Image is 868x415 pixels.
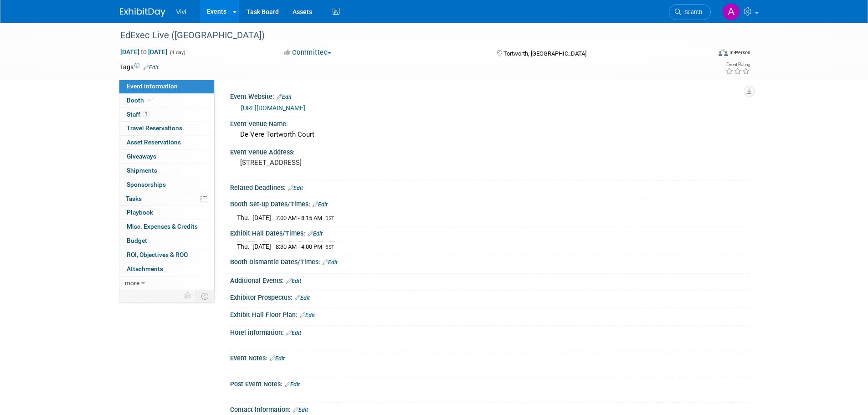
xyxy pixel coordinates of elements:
[127,181,166,188] span: Sponsorships
[252,213,271,222] td: [DATE]
[144,64,159,71] a: Edit
[230,291,749,302] div: Exhibitor Prospectus:
[657,47,751,61] div: Event Format
[237,242,252,251] td: Thu.
[119,192,214,206] a: Tasks
[286,330,301,336] a: Edit
[240,159,436,167] pre: [STREET_ADDRESS]
[119,248,214,262] a: ROI, Objectives & ROO
[119,262,214,276] a: Attachments
[230,351,749,363] div: Event Notes:
[120,48,168,56] span: [DATE] [DATE]
[143,111,149,118] span: 1
[127,82,178,90] span: Event Information
[295,295,310,301] a: Edit
[119,80,214,93] a: Event Information
[230,226,749,238] div: Exhibit Hall Dates/Times:
[277,94,292,100] a: Edit
[325,215,334,221] span: BST
[119,94,214,108] a: Booth
[195,290,214,302] td: Toggle Event Tabs
[119,136,214,149] a: Asset Reservations
[323,259,338,266] a: Edit
[725,62,750,67] div: Event Rating
[237,213,252,222] td: Thu.
[308,231,323,237] a: Edit
[148,97,153,102] i: Booth reservation complete
[237,128,742,142] div: De Vere Tortworth Court
[276,215,322,221] span: 7:00 AM - 8:15 AM
[230,145,749,157] div: Event Venue Address:
[325,244,334,250] span: BST
[127,167,157,174] span: Shipments
[230,117,749,128] div: Event Venue Name:
[285,381,300,388] a: Edit
[120,8,165,17] img: ExhibitDay
[276,243,322,250] span: 8:30 AM - 4:00 PM
[127,138,181,146] span: Asset Reservations
[127,111,149,118] span: Staff
[127,124,182,132] span: Travel Reservations
[127,153,156,160] span: Giveaways
[127,251,188,258] span: ROI, Objectives & ROO
[119,150,214,164] a: Giveaways
[230,308,749,320] div: Exhibit Hall Floor Plan:
[230,377,749,389] div: Post Event Notes:
[119,234,214,248] a: Budget
[252,242,271,251] td: [DATE]
[669,4,711,20] a: Search
[127,237,147,244] span: Budget
[230,197,749,209] div: Booth Set-up Dates/Times:
[681,9,702,15] span: Search
[117,27,697,44] div: EdExec Live ([GEOGRAPHIC_DATA])
[270,355,285,362] a: Edit
[180,290,196,302] td: Personalize Event Tab Strip
[126,195,142,202] span: Tasks
[119,178,214,192] a: Sponsorships
[119,220,214,234] a: Misc. Expenses & Credits
[139,48,148,56] span: to
[119,122,214,135] a: Travel Reservations
[729,49,750,56] div: In-Person
[125,279,139,287] span: more
[127,209,153,216] span: Playbook
[127,97,154,104] span: Booth
[293,407,308,413] a: Edit
[230,255,749,267] div: Booth Dismantle Dates/Times:
[230,403,749,415] div: Contact Information:
[127,223,198,230] span: Misc. Expenses & Credits
[119,164,214,178] a: Shipments
[230,181,749,193] div: Related Deadlines:
[286,278,301,284] a: Edit
[503,50,586,57] span: Tortworth, [GEOGRAPHIC_DATA]
[719,49,728,56] img: Format-Inperson.png
[230,274,749,286] div: Additional Events:
[127,265,163,272] span: Attachments
[281,48,335,57] button: Committed
[119,277,214,290] a: more
[169,50,185,56] span: (1 day)
[119,108,214,122] a: Staff1
[288,185,303,191] a: Edit
[300,312,315,318] a: Edit
[241,104,305,112] a: [URL][DOMAIN_NAME]
[230,326,749,338] div: Hotel information:
[176,8,186,15] span: Vivi
[723,3,740,20] img: Amy Barker
[120,62,159,72] td: Tags
[119,206,214,220] a: Playbook
[230,90,749,102] div: Event Website:
[313,201,328,208] a: Edit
